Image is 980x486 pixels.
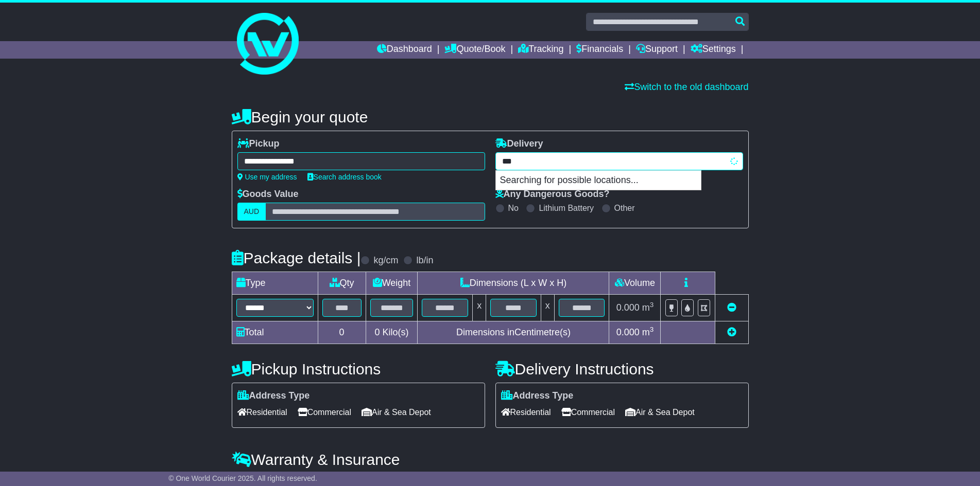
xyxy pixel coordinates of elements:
a: Financials [576,41,623,59]
h4: Warranty & Insurance [232,451,749,468]
a: Add new item [727,327,736,337]
a: Dashboard [377,41,432,59]
label: Any Dangerous Goods? [495,189,610,200]
a: Switch to the old dashboard [625,82,748,92]
a: Tracking [518,41,563,59]
label: Lithium Battery [539,203,594,213]
label: kg/cm [373,255,398,266]
label: Address Type [237,390,310,402]
td: x [473,295,486,321]
label: AUD [237,203,266,221]
td: Kilo(s) [366,321,418,344]
a: Remove this item [727,302,736,313]
label: No [508,203,519,213]
label: lb/in [416,255,433,266]
td: Qty [318,272,366,295]
span: m [642,327,654,337]
sup: 3 [650,301,654,309]
td: 0 [318,321,366,344]
label: Other [614,203,635,213]
h4: Pickup Instructions [232,361,485,377]
span: Commercial [561,404,615,420]
td: Type [232,272,318,295]
span: Commercial [298,404,351,420]
a: Use my address [237,173,297,181]
td: Total [232,321,318,344]
span: Air & Sea Depot [362,404,431,420]
span: Residential [501,404,551,420]
span: 0.000 [616,302,640,313]
span: 0.000 [616,327,640,337]
p: Searching for possible locations... [496,171,701,190]
label: Delivery [495,138,543,150]
td: Volume [609,272,661,295]
label: Goods Value [237,189,299,200]
a: Quote/Book [444,41,505,59]
label: Pickup [237,138,280,150]
typeahead: Please provide city [495,152,743,170]
label: Address Type [501,390,574,402]
span: 0 [374,327,380,337]
td: Weight [366,272,418,295]
td: Dimensions in Centimetre(s) [418,321,609,344]
h4: Package details | [232,249,361,266]
sup: 3 [650,326,654,333]
a: Settings [691,41,736,59]
h4: Delivery Instructions [495,361,749,377]
h4: Begin your quote [232,109,749,125]
td: x [541,295,554,321]
span: Air & Sea Depot [625,404,695,420]
a: Support [636,41,678,59]
a: Search address book [307,173,382,181]
span: © One World Courier 2025. All rights reserved. [168,474,317,482]
span: m [642,302,654,313]
span: Residential [237,404,287,420]
td: Dimensions (L x W x H) [418,272,609,295]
